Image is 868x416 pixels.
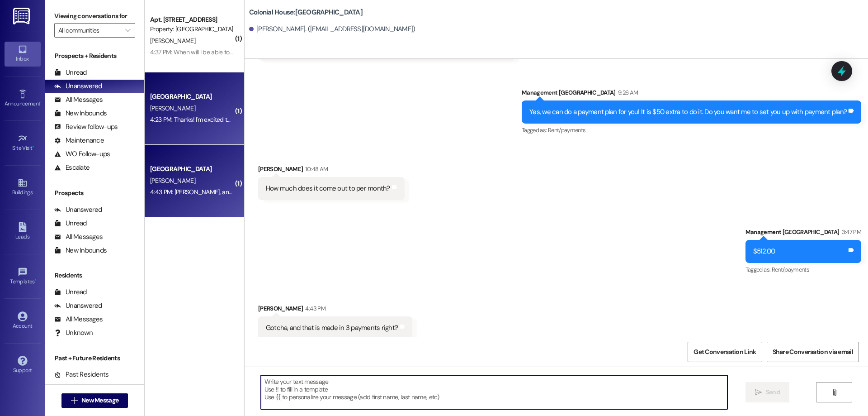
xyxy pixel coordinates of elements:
i:  [125,27,130,34]
div: [PERSON_NAME] [258,164,405,177]
div: [GEOGRAPHIC_DATA] [150,164,234,174]
div: Gotcha, and that is made in 3 payments right? [266,323,398,333]
div: Tagged as: [745,263,861,276]
button: Get Conversation Link [688,342,762,362]
div: All Messages [54,95,103,105]
div: New Inbounds [54,109,107,118]
div: 4:37 PM: When will I be able to see that in my email? Or Can I pay my rent now and the extension ... [150,48,449,56]
span: Send [766,387,780,397]
span: Rent/payments [548,126,586,134]
span: • [40,99,42,105]
div: Review follow-ups [54,122,118,132]
div: WO Follow-ups [54,149,110,159]
button: Share Conversation via email [767,342,859,362]
div: Past + Future Residents [45,354,144,363]
input: All communities [58,23,121,38]
label: Viewing conversations for [54,9,135,23]
div: All Messages [54,232,103,242]
a: Leads [5,220,41,244]
i:  [71,397,78,404]
span: [PERSON_NAME] [150,104,195,112]
a: Buildings [5,175,41,200]
div: [GEOGRAPHIC_DATA] [150,92,234,101]
div: Escalate [54,163,90,172]
div: 9:26 AM [616,88,638,97]
div: How much does it come out to per month? [266,184,390,193]
div: [PERSON_NAME] [258,304,412,316]
span: Get Conversation Link [693,347,756,357]
img: ResiDesk Logo [13,8,32,24]
a: Inbox [5,42,41,66]
button: New Message [61,393,128,408]
a: Support [5,353,41,378]
div: Prospects [45,188,144,198]
span: New Message [81,396,118,405]
button: Send [745,382,789,402]
a: Site Visit • [5,131,41,155]
div: Past Residents [54,370,109,379]
div: Prospects + Residents [45,51,144,61]
div: Management [GEOGRAPHIC_DATA] [745,227,861,240]
div: 4:43 PM [303,304,325,313]
div: 3:47 PM [840,227,861,237]
span: Share Conversation via email [773,347,853,357]
a: Account [5,309,41,333]
div: Property: [GEOGRAPHIC_DATA] [150,24,234,34]
div: Residents [45,271,144,280]
i:  [755,389,762,396]
span: • [35,277,36,283]
span: • [33,143,34,150]
div: Unanswered [54,301,102,311]
span: [PERSON_NAME] [150,177,195,185]
div: All Messages [54,315,103,324]
div: New Inbounds [54,246,107,255]
i:  [831,389,838,396]
div: $512.00 [753,247,775,256]
div: Tagged as: [522,124,861,137]
div: Management [GEOGRAPHIC_DATA] [522,88,861,100]
div: [PERSON_NAME]. ([EMAIL_ADDRESS][DOMAIN_NAME]) [249,24,415,34]
b: Colonial House: [GEOGRAPHIC_DATA] [249,8,363,17]
div: 4:43 PM: [PERSON_NAME], and that is made in 3 payments right? [150,188,321,196]
div: Unanswered [54,81,102,91]
span: Rent/payments [772,266,810,273]
div: Maintenance [54,136,104,145]
div: Yes, we can do a payment plan for you! It is $50 extra to do it. Do you want me to set you up wit... [529,107,847,117]
div: Unread [54,287,87,297]
div: Apt. [STREET_ADDRESS] [150,15,234,24]
a: Templates • [5,264,41,289]
div: Unread [54,219,87,228]
div: Unread [54,68,87,77]
span: [PERSON_NAME] [150,37,195,45]
div: Unknown [54,328,93,338]
div: 10:48 AM [303,164,328,174]
div: Unanswered [54,205,102,215]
